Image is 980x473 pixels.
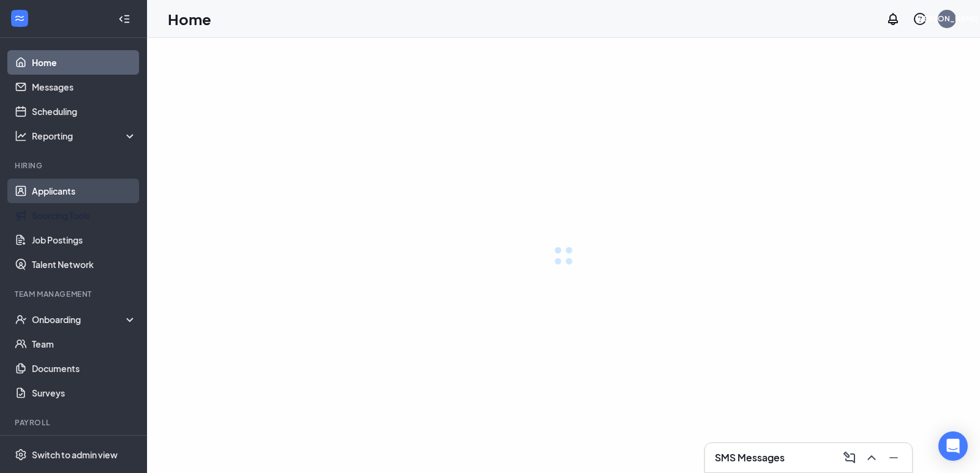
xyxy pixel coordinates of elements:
[32,203,137,228] a: Sourcing Tools
[916,13,979,24] div: [PERSON_NAME]
[886,12,900,26] svg: Notifications
[15,160,134,171] div: Hiring
[32,99,137,124] a: Scheduling
[168,9,211,29] h1: Home
[839,448,858,467] button: ComposeMessage
[15,417,134,428] div: Payroll
[15,313,27,326] svg: UserCheck
[32,356,137,381] a: Documents
[32,228,137,252] a: Job Postings
[886,450,901,465] svg: Minimize
[32,332,137,356] a: Team
[32,50,137,75] a: Home
[32,179,137,203] a: Applicants
[715,451,785,464] h3: SMS Messages
[913,12,927,26] svg: QuestionInfo
[118,13,130,25] svg: Collapse
[32,130,137,142] div: Reporting
[32,313,137,326] div: Onboarding
[13,12,26,24] svg: WorkstreamLogo
[883,448,902,467] button: Minimize
[15,130,27,142] svg: Analysis
[15,449,27,461] svg: Settings
[32,381,137,405] a: Surveys
[842,450,857,465] svg: ComposeMessage
[864,450,879,465] svg: ChevronUp
[32,449,118,461] div: Switch to admin view
[32,252,137,277] a: Talent Network
[861,448,880,467] button: ChevronUp
[15,289,134,299] div: Team Management
[32,75,137,99] a: Messages
[938,431,968,461] div: Open Intercom Messenger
